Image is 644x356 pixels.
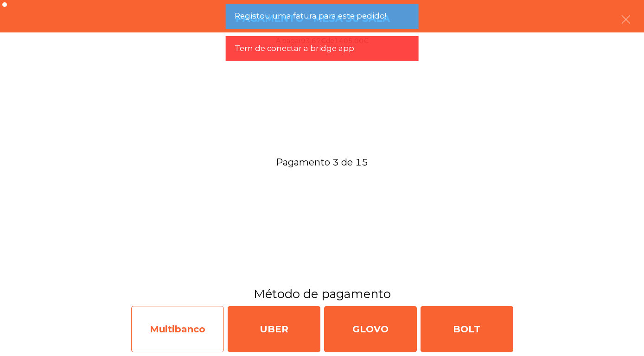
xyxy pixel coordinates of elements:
div: Multibanco [131,306,224,352]
div: UBER [228,306,320,352]
span: Tem de conectar a bridge app [235,43,354,54]
div: BOLT [421,306,513,352]
span: Registou uma fatura para este pedido! [235,10,386,22]
h3: Método de pagamento [7,286,637,302]
div: GLOVO [324,306,417,352]
span: Pagamento 3 de 15 [11,153,633,171]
